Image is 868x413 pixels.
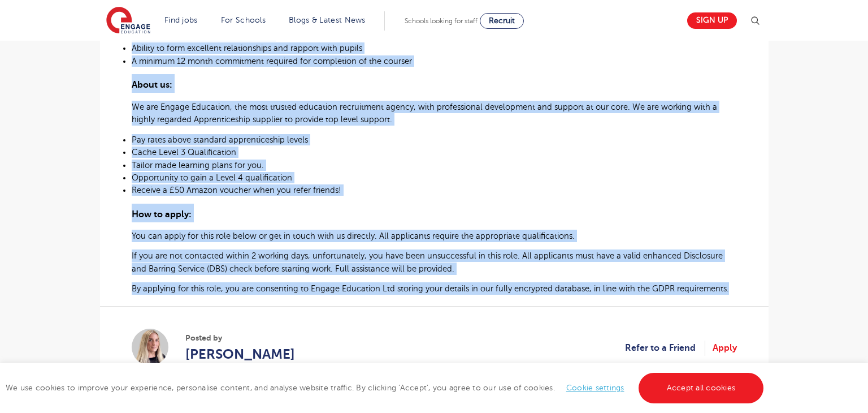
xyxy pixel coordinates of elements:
[625,341,705,355] a: Refer to a Friend
[132,161,264,170] span: Tailor made learning plans for you.
[132,102,717,124] span: We are Engage Education, the most trusted education recruitment agency, with professional develop...
[132,57,412,66] span: A minimum 12 month commitment required for completion of the courser
[132,173,292,182] span: Opportunity to gain a Level 4 qualification
[132,135,308,144] span: Pay rates above standard apprenticeship levels
[566,384,624,392] a: Cookie settings
[713,341,737,355] a: Apply
[480,13,524,29] a: Recruit
[132,148,236,157] span: Cache Level 3 Qualification
[289,16,366,24] a: Blogs & Latest News
[489,16,515,25] span: Recruit
[106,7,150,35] img: Engage Education
[6,384,766,392] span: We use cookies to improve your experience, personalise content, and analyse website traffic. By c...
[405,17,478,25] span: Schools looking for staff
[132,209,192,220] span: How to apply:
[185,344,295,364] a: [PERSON_NAME]
[185,332,295,344] span: Posted by
[639,373,764,403] a: Accept all cookies
[132,231,575,240] span: You can apply for this role below or get in touch with us directly. All applicants require the ap...
[132,284,729,293] span: By applying for this role, you are consenting to Engage Education Ltd storing your details in our...
[132,80,172,90] span: About us:
[221,16,266,24] a: For Schools
[164,16,198,24] a: Find jobs
[132,186,341,195] span: Receive a £50 Amazon voucher when you refer friends!
[132,251,723,273] span: If you are not contacted within 2 working days, unfortunately, you have been unsuccessful in this...
[687,12,737,29] a: Sign up
[132,44,362,53] span: Ability to form excellent relationships and rapport with pupils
